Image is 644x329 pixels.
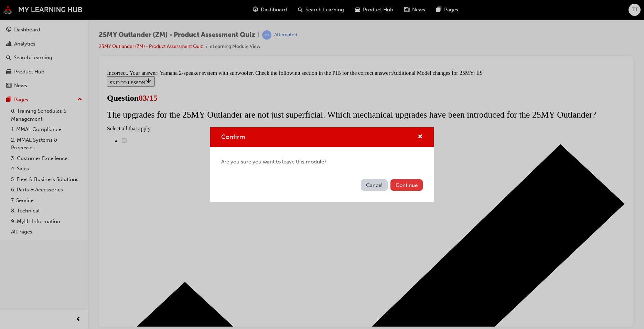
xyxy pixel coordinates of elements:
div: Confirm [210,127,434,202]
div: Incorrect. Your answer: Yamaha 2-speaker system with subwoofer. Check the following section in th... [3,3,520,9]
span: SKIP TO LESSON [6,13,48,18]
button: Continue [390,179,423,191]
span: cross-icon [418,134,423,140]
span: Confirm [221,133,245,141]
button: cross-icon [418,133,423,141]
button: SKIP TO LESSON [3,9,51,19]
button: Cancel [361,179,388,191]
div: Are you sure you want to leave this module? [210,147,434,177]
